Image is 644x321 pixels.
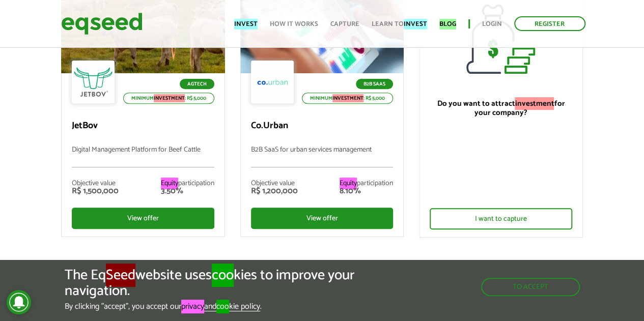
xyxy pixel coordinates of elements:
font: Minimum : R$ 5,000 [131,94,206,102]
font: Agtech [187,80,207,88]
font: Digital Management Platform for Beef Cattle [72,144,200,156]
font: Equity [161,178,178,189]
font: The Eq website uses kies to improve your navigation. [65,264,354,303]
font: investment [332,94,363,102]
a: privacyandcookie policy [181,303,260,311]
font: Seed [106,264,135,287]
font: By clicking "accept", you accept our [65,300,181,313]
font: B2B SaaS [363,80,385,88]
font: B2B SaaS for urban services management [251,144,372,156]
a: Invest [234,21,258,27]
font: 8.10% [340,184,361,198]
font: I want to capture [475,213,527,225]
a: Login [482,21,502,27]
font: Co.Urban [251,118,288,133]
a: Capture [330,21,359,27]
img: EqSeed [61,10,143,37]
font: To accept [513,281,548,293]
a: Blog [439,21,456,27]
font: and kie policy [181,300,260,313]
font: participation [340,178,393,189]
font: Do you want to attract for your company? [437,97,565,119]
font: Capture [330,19,359,30]
font: Objective value [251,178,295,189]
font: Learn to [372,19,427,30]
font: View offer [306,213,338,224]
font: coo [216,300,229,313]
a: How it works [270,21,318,27]
a: Register [514,16,585,31]
font: Invest [234,19,258,30]
font: Objective value [72,178,116,189]
font: coo [212,264,234,287]
font: R$ 1,500,000 [72,184,119,198]
font: Login [482,19,502,30]
font: Blog [439,19,456,30]
font: Equity [340,178,357,189]
font: Minimum : R$ 5,000 [310,94,385,102]
font: . [260,300,262,313]
font: privacy [181,300,204,313]
font: R$ 1,200,000 [251,184,298,198]
font: JetBov [72,118,98,133]
font: Register [535,19,565,30]
font: investment [154,94,185,102]
font: participation [161,178,214,189]
button: To accept [481,278,580,296]
font: invest [404,19,427,30]
font: View offer [127,213,159,224]
font: investment [515,97,554,110]
a: Learn toinvest [372,21,427,27]
font: 3.50% [161,184,183,198]
font: How it works [270,19,318,30]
